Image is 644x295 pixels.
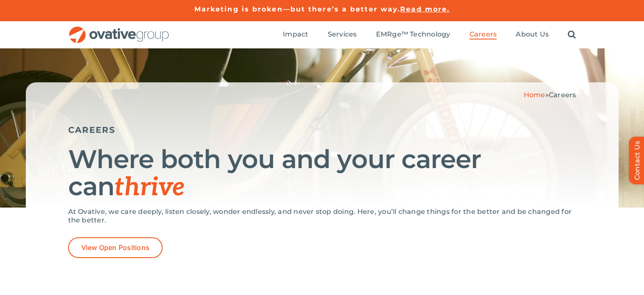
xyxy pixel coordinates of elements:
[68,125,576,135] h5: CAREERS
[516,30,549,39] a: About Us
[68,237,163,258] a: View Open Positions
[568,30,576,39] a: Search
[524,91,545,99] a: Home
[283,30,308,39] a: Impact
[376,30,451,39] span: EMRge™ Technology
[376,30,451,39] a: EMRge™ Technology
[328,30,357,39] a: Services
[283,21,576,48] nav: Menu
[68,146,576,201] h1: Where both you and your career can
[516,30,549,39] span: About Us
[68,208,576,225] p: At Ovative, we care deeply, listen closely, wonder endlessly, and never stop doing. Here, you’ll ...
[524,91,576,99] span: »
[68,25,170,34] a: OG_Full_horizontal_RGB
[81,244,150,252] span: View Open Positions
[194,5,401,13] a: Marketing is broken—but there’s a better way.
[400,5,450,13] a: Read more.
[114,172,185,203] span: thrive
[470,30,497,39] a: Careers
[328,30,357,39] span: Services
[283,30,308,39] span: Impact
[549,91,576,99] span: Careers
[470,30,497,39] span: Careers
